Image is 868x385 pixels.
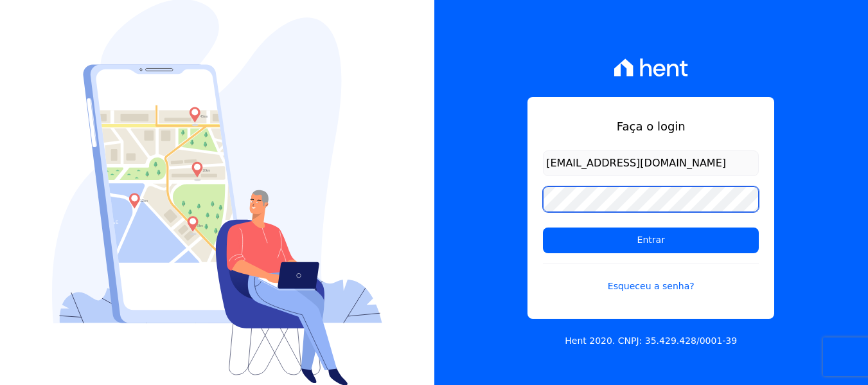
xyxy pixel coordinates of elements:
[565,334,737,348] p: Hent 2020. CNPJ: 35.429.428/0001-39
[543,228,759,253] input: Entrar
[543,150,759,176] input: Email
[543,264,759,293] a: Esqueceu a senha?
[543,118,759,135] h1: Faça o login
